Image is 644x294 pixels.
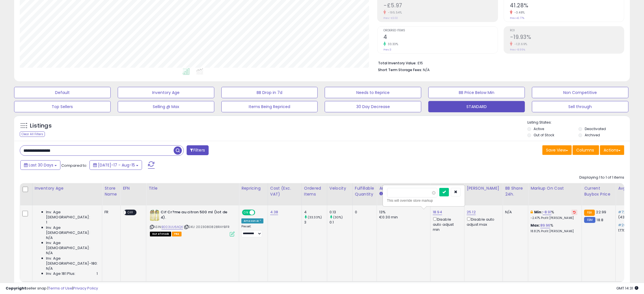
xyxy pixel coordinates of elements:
[534,133,554,137] label: Out of Stock
[534,126,544,131] label: Active
[172,232,182,236] span: FBA
[542,145,572,155] button: Save View
[585,133,600,137] label: Archived
[387,198,460,203] div: This will override store markup
[14,101,111,112] button: Top Sellers
[46,235,53,240] span: N/A
[97,271,98,276] span: 1
[329,210,352,215] div: 0.13
[46,240,98,251] span: Inv. Age [DEMOGRAPHIC_DATA]:
[531,223,577,233] div: %
[467,209,476,215] a: 25.12
[510,48,525,51] small: Prev: -8.99%
[35,185,100,191] div: Inventory Age
[150,210,235,236] div: ASIN:
[512,42,527,46] small: -121.69%
[184,225,230,229] span: | SKU: 2023080828RAYBFR
[221,101,318,112] button: Items Being Repriced
[123,185,144,191] div: EFN
[383,2,497,10] h2: -£5.97
[428,87,525,98] button: BB Price Below Min
[104,210,116,215] div: FR
[532,101,628,112] button: Sell through
[383,48,391,51] small: Prev: 3
[579,175,624,180] div: Displaying 1 to 1 of 1 items
[6,286,26,291] strong: Copyright
[329,220,352,225] div: 0.1
[304,220,327,225] div: 3
[531,210,577,220] div: %
[89,160,142,170] button: [DATE]-17 - Aug-15
[304,210,327,215] div: 4
[616,286,638,291] span: 2025-09-15 14:31 GMT
[576,147,594,153] span: Columns
[46,256,98,266] span: Inv. Age [DEMOGRAPHIC_DATA]-180:
[573,145,599,155] button: Columns
[573,211,576,214] i: Revert to store-level Min Markup
[378,61,416,65] b: Total Inventory Value:
[618,222,634,228] span: #26,782
[379,191,383,196] small: Amazon Fees.
[150,210,159,221] img: 51DXcXZ5f6L._SL40_.jpg
[600,145,624,155] button: Actions
[241,185,265,191] div: Repricing
[505,210,524,215] div: N/A
[48,286,72,291] a: Terms of Use
[46,251,53,256] span: N/A
[467,216,498,227] div: Disable auto adjust max
[379,185,428,191] div: Amazon Fees
[149,185,237,191] div: Title
[333,215,343,220] small: (30%)
[187,145,209,155] button: Filters
[150,232,171,236] span: All listings that are currently out of stock and unavailable for purchase on Amazon
[510,29,624,32] span: ROI
[6,286,98,291] div: seller snap | |
[118,87,214,98] button: Inventory Age
[383,16,398,20] small: Prev: -£2.02
[61,163,87,168] span: Compared to:
[433,216,460,232] div: Disable auto adjust min
[505,185,526,197] div: BB Share 24h.
[585,126,606,131] label: Deactivated
[543,209,551,215] a: -8.91
[534,209,543,215] b: Min:
[46,210,98,220] span: Inv. Age [DEMOGRAPHIC_DATA]:
[433,209,442,215] a: 18.94
[527,120,630,125] p: Listing States:
[308,215,322,220] small: (33.33%)
[467,185,500,191] div: [PERSON_NAME]
[46,225,98,235] span: Inv. Age [DEMOGRAPHIC_DATA]:
[325,87,421,98] button: Needs to Reprice
[531,185,579,191] div: Markup on Cost
[73,286,98,291] a: Privacy Policy
[355,210,372,215] div: 0
[584,210,595,216] small: FBA
[14,87,111,98] button: Default
[30,122,52,130] h5: Listings
[355,185,374,197] div: Fulfillable Quantity
[531,223,540,228] b: Max:
[383,29,497,32] span: Ordered Items
[126,210,135,215] span: OFF
[428,101,525,112] button: STANDARD
[531,210,533,214] i: This overrides the store level min markup for this listing
[161,225,183,229] a: B003UU6AQK
[597,217,604,223] span: 18.8
[512,10,525,15] small: -3.48%
[329,185,350,191] div: Velocity
[20,160,60,170] button: Last 30 Days
[383,34,497,41] h2: 4
[325,101,421,112] button: 30 Day Decrease
[29,162,53,168] span: Last 30 Days
[510,34,624,41] h2: -19.93%
[270,185,299,197] div: Cost (Exc. VAT)
[510,2,624,10] h2: 41.28%
[532,87,628,98] button: Non Competitive
[423,67,430,73] span: N/A
[528,183,582,205] th: The percentage added to the cost of goods (COGS) that forms the calculator for Min & Max prices.
[510,16,524,20] small: Prev: 42.77%
[378,67,422,72] b: Short Term Storage Fees:
[98,162,135,168] span: [DATE]-17 - Aug-15
[386,42,398,46] small: 33.33%
[243,210,250,215] span: ON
